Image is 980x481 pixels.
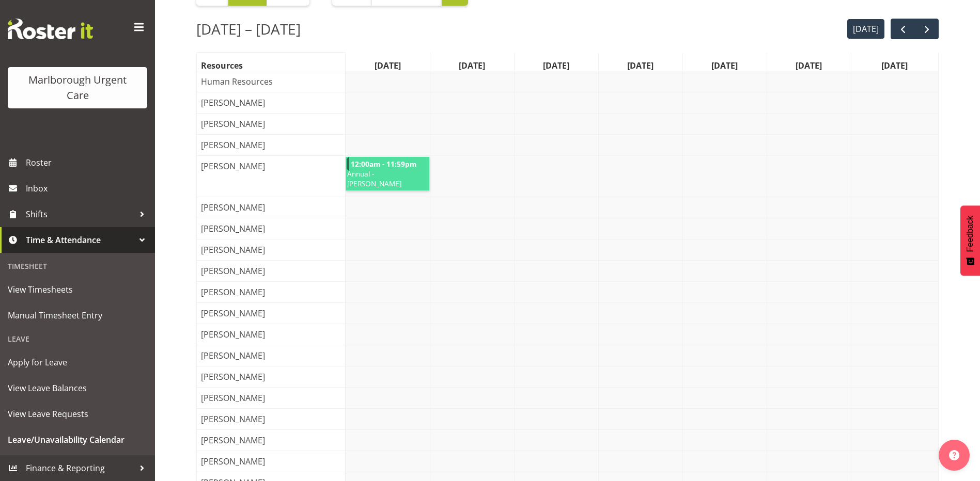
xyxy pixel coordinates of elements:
a: Leave/Unavailability Calendar [3,427,152,453]
span: [PERSON_NAME] [199,392,267,404]
span: [DATE] [541,59,571,72]
span: [DATE] [709,59,740,72]
span: [PERSON_NAME] [199,349,267,362]
span: Feedback [966,216,975,252]
a: View Leave Balances [3,375,152,401]
span: Inbox [26,181,150,196]
span: Annual - [PERSON_NAME] [346,169,427,188]
img: help-xxl-2.png [949,450,959,460]
span: View Timesheets [8,282,147,297]
a: View Leave Requests [3,401,152,427]
span: [PERSON_NAME] [199,201,267,214]
span: [PERSON_NAME] [199,244,267,256]
span: Roster [26,155,150,170]
span: [PERSON_NAME] [199,118,267,130]
a: Manual Timesheet Entry [3,302,152,328]
span: Manual Timesheet Entry [8,308,147,323]
span: Shifts [26,206,134,222]
span: [PERSON_NAME] [199,307,267,319]
span: [PERSON_NAME] [199,328,267,341]
span: Apply for Leave [8,355,147,370]
a: View Timesheets [3,277,152,302]
button: Feedback - Show survey [960,205,980,276]
span: [PERSON_NAME] [199,371,267,383]
span: Resources [199,59,245,72]
span: [PERSON_NAME] [199,434,267,446]
span: [PERSON_NAME] [199,139,267,151]
button: next [914,19,939,40]
span: [DATE] [457,59,487,72]
span: [PERSON_NAME] [199,222,267,235]
span: [DATE] [879,59,910,72]
span: Leave/Unavailability Calendar [8,432,147,447]
button: prev [891,19,915,40]
span: View Leave Requests [8,406,147,422]
h2: [DATE] – [DATE] [196,18,301,40]
span: [PERSON_NAME] [199,160,267,172]
span: [PERSON_NAME] [199,265,267,277]
div: Leave [3,328,152,349]
span: [DATE] [794,59,824,72]
span: [DATE] [372,59,403,72]
span: [PERSON_NAME] [199,97,267,109]
span: 12:00am - 11:59pm [350,159,417,169]
a: Apply for Leave [3,349,152,375]
div: Marlborough Urgent Care [18,72,137,103]
span: [PERSON_NAME] [199,455,267,468]
span: Human Resources [199,75,275,88]
div: Timesheet [3,255,152,277]
span: View Leave Balances [8,380,147,396]
span: [PERSON_NAME] [199,286,267,298]
span: Time & Attendance [26,232,134,248]
span: [DATE] [625,59,656,72]
span: Finance & Reporting [26,460,134,476]
button: [DATE] [847,19,885,39]
span: [PERSON_NAME] [199,413,267,425]
img: Rosterit website logo [8,19,93,39]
